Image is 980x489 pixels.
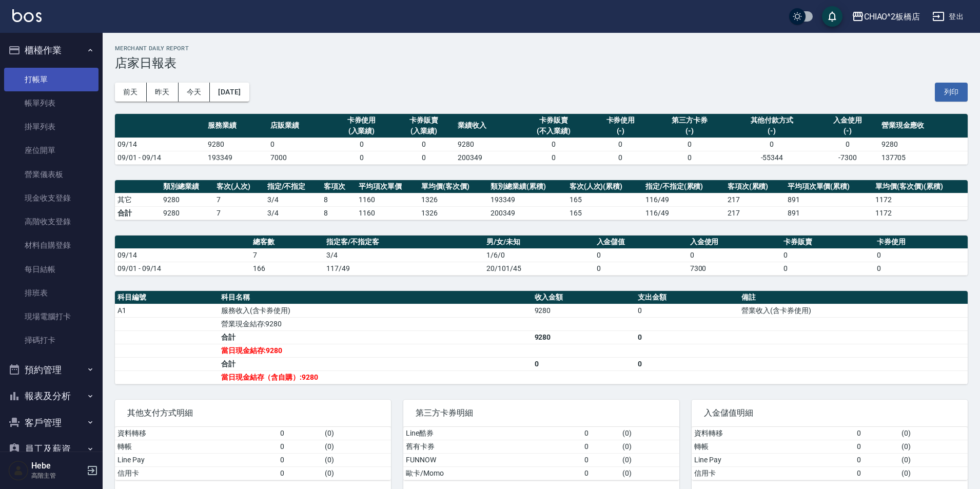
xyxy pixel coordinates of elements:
td: 165 [567,193,643,206]
td: 其它 [115,193,161,206]
td: 0 [594,248,688,262]
th: 客項次(累積) [725,180,785,193]
td: 09/14 [115,138,205,151]
table: a dense table [115,427,391,480]
div: 卡券使用 [592,115,650,126]
td: 3/4 [324,248,484,262]
td: 9280 [455,138,518,151]
div: 卡券使用 [333,115,390,126]
td: -7300 [816,151,879,164]
span: 第三方卡券明細 [416,408,667,418]
td: 1/6/0 [484,248,594,262]
td: ( 0 ) [620,440,679,453]
table: a dense table [115,114,968,165]
td: 116 / 49 [643,193,725,206]
td: 9280 [161,206,214,220]
td: 0 [582,466,620,480]
td: 1326 [419,206,488,220]
th: 客項次 [321,180,356,193]
div: (-) [819,126,876,136]
td: 0 [268,138,330,151]
td: 09/01 - 09/14 [115,151,205,164]
th: 類別總業績 [161,180,214,193]
td: 7 [214,206,265,220]
div: (入業績) [333,126,390,136]
a: 掃碼打卡 [4,328,99,352]
td: 7 [250,248,324,262]
table: a dense table [115,236,968,276]
td: 1172 [873,206,968,220]
td: 1326 [419,193,488,206]
button: 登出 [928,7,968,26]
td: ( 0 ) [322,453,391,466]
th: 平均項次單價 [356,180,419,193]
table: a dense table [115,291,968,384]
th: 科目名稱 [219,291,532,304]
td: 09/01 - 09/14 [115,262,250,275]
div: CHIAO^2板橋店 [864,10,920,23]
td: 0 [330,138,393,151]
td: 0 [874,262,968,275]
th: 平均項次單價(累積) [785,180,873,193]
td: 0 [518,151,590,164]
th: 科目編號 [115,291,219,304]
td: 7300 [688,262,781,275]
button: 列印 [935,83,968,102]
th: 營業現金應收 [879,114,968,138]
td: Line Pay [115,453,278,466]
button: 櫃檯作業 [4,37,99,64]
td: ( 0 ) [899,440,968,453]
div: (不入業績) [520,126,587,136]
td: 0 [532,357,636,370]
div: 卡券販賣 [520,115,587,126]
td: 0 [816,138,879,151]
td: 0 [278,466,322,480]
a: 掛單列表 [4,115,99,139]
td: 0 [393,151,455,164]
div: 第三方卡券 [654,115,724,126]
th: 指定/不指定(累積) [643,180,725,193]
p: 高階主管 [31,471,84,480]
div: 入金使用 [819,115,876,126]
td: 0 [781,248,874,262]
td: 217 [725,193,785,206]
td: 193349 [488,193,566,206]
td: 0 [781,262,874,275]
td: 217 [725,206,785,220]
th: 收入金額 [532,291,636,304]
a: 現場電腦打卡 [4,305,99,328]
table: a dense table [692,427,968,480]
td: 0 [278,427,322,440]
td: 當日現金結存:9280 [219,344,532,357]
td: A1 [115,304,219,317]
td: 8 [321,206,356,220]
td: 8 [321,193,356,206]
td: 7 [214,193,265,206]
td: 0 [635,304,739,317]
td: 9280 [532,330,636,344]
button: 報表及分析 [4,383,99,409]
td: 0 [728,138,816,151]
td: 7000 [268,151,330,164]
td: 0 [590,151,652,164]
td: Line Pay [692,453,854,466]
td: 轉帳 [692,440,854,453]
td: ( 0 ) [620,453,679,466]
td: 0 [652,151,727,164]
img: Person [8,460,29,481]
td: ( 0 ) [322,427,391,440]
td: 營業現金結存:9280 [219,317,532,330]
th: 客次(人次) [214,180,265,193]
td: 0 [652,138,727,151]
th: 入金儲值 [594,236,688,249]
a: 營業儀表板 [4,163,99,186]
td: 0 [854,466,899,480]
td: 0 [854,453,899,466]
a: 材料自購登錄 [4,233,99,257]
h5: Hebe [31,461,84,471]
th: 備註 [739,291,968,304]
td: 營業收入(含卡券使用) [739,304,968,317]
a: 排班表 [4,281,99,305]
td: 117/49 [324,262,484,275]
td: 3/4 [265,206,322,220]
